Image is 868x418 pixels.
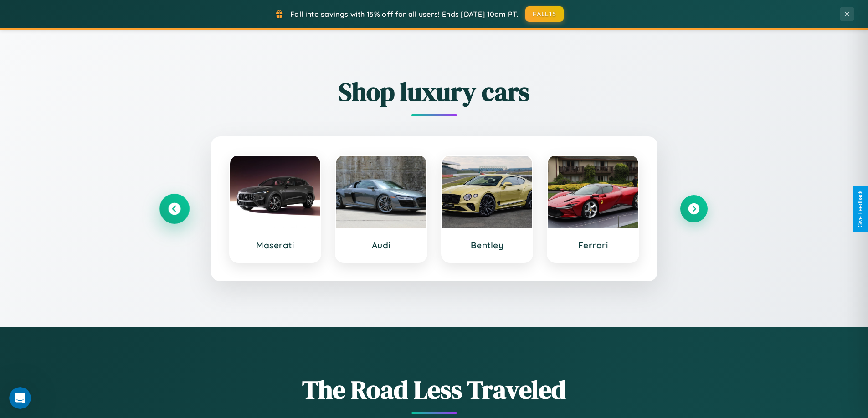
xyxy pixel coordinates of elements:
[525,6,564,22] button: FALL15
[9,387,31,409] iframe: Intercom live chat
[290,10,519,19] span: Fall into savings with 15% off for all users! Ends [DATE] 10am PT.
[345,240,417,251] h3: Audi
[451,240,524,251] h3: Bentley
[239,240,312,251] h3: Maserati
[557,240,629,251] h3: Ferrari
[857,191,863,227] div: Give Feedback
[161,74,708,109] h2: Shop luxury cars
[161,372,708,407] h1: The Road Less Traveled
